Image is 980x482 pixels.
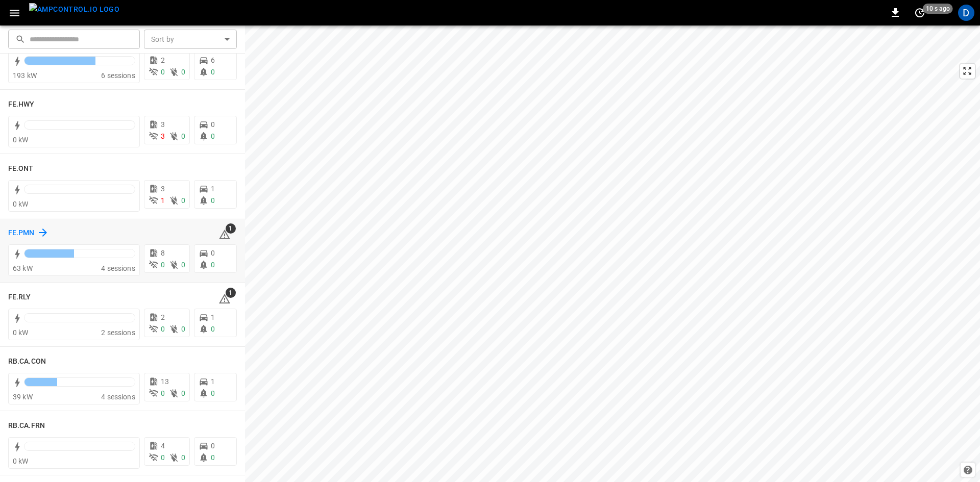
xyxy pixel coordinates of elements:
[958,5,974,21] div: profile-icon
[8,420,45,432] h6: RB.CA.FRN
[181,68,185,76] span: 0
[8,292,31,303] h6: FE.RLY
[211,132,215,140] span: 0
[161,68,165,76] span: 0
[161,120,165,129] span: 3
[161,325,165,333] span: 0
[161,185,165,193] span: 3
[13,136,29,144] span: 0 kW
[13,328,29,337] span: 0 kW
[211,68,215,76] span: 0
[13,71,37,80] span: 193 kW
[211,442,215,450] span: 0
[211,196,215,205] span: 0
[161,389,165,397] span: 0
[181,132,185,140] span: 0
[211,313,215,321] span: 1
[211,453,215,462] span: 0
[161,377,169,386] span: 13
[8,227,35,239] h6: FE.PMN
[211,261,215,269] span: 0
[161,442,165,450] span: 4
[13,457,29,465] span: 0 kW
[211,120,215,129] span: 0
[211,389,215,397] span: 0
[8,163,34,174] h6: FE.ONT
[29,3,119,16] img: ampcontrol.io logo
[161,132,165,140] span: 3
[161,313,165,321] span: 2
[245,26,980,482] canvas: Map
[226,223,236,234] span: 1
[8,356,46,367] h6: RB.CA.CON
[181,389,185,397] span: 0
[161,249,165,257] span: 8
[161,453,165,462] span: 0
[912,5,928,21] button: set refresh interval
[161,261,165,269] span: 0
[13,393,33,401] span: 39 kW
[161,56,165,64] span: 2
[13,264,33,272] span: 63 kW
[211,56,215,64] span: 6
[13,200,29,208] span: 0 kW
[101,71,135,80] span: 6 sessions
[8,99,35,110] h6: FE.HWY
[226,288,236,298] span: 1
[101,393,135,401] span: 4 sessions
[211,377,215,386] span: 1
[181,453,185,462] span: 0
[101,264,135,272] span: 4 sessions
[211,325,215,333] span: 0
[181,261,185,269] span: 0
[211,249,215,257] span: 0
[923,4,953,14] span: 10 s ago
[101,328,135,337] span: 2 sessions
[211,185,215,193] span: 1
[181,325,185,333] span: 0
[161,196,165,205] span: 1
[181,196,185,205] span: 0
